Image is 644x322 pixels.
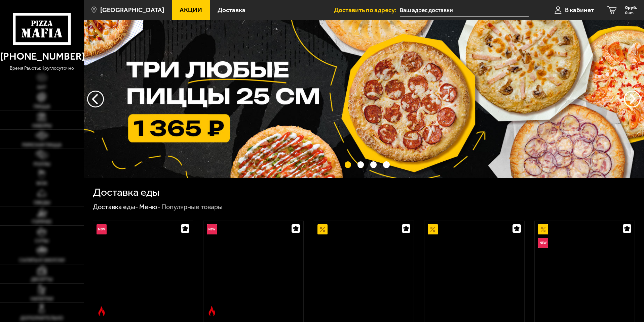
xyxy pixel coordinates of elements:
[180,7,202,13] span: Акции
[32,220,52,224] span: Горячее
[538,224,548,234] img: Акционный
[31,297,53,301] span: Напитки
[20,316,63,321] span: Дополнительно
[97,224,107,234] img: Новинка
[97,306,107,316] img: Острое блюдо
[345,161,351,168] button: точки переключения
[93,203,138,211] a: Доставка еды-
[624,91,641,107] button: предыдущий
[625,11,637,15] span: 0 шт.
[34,104,50,109] span: Пицца
[139,203,160,211] a: Меню-
[32,124,51,128] span: Наборы
[314,221,414,319] a: АкционныйАль-Шам 25 см (тонкое тесто)
[100,7,164,13] span: [GEOGRAPHIC_DATA]
[34,162,50,167] span: Роллы
[93,221,193,319] a: НовинкаОстрое блюдоРимская с креветками
[35,239,48,244] span: Супы
[207,224,217,234] img: Новинка
[383,161,389,168] button: точки переключения
[424,221,524,319] a: АкционныйПепперони 25 см (толстое с сыром)
[161,203,223,212] div: Популярные товары
[400,4,529,17] input: Ваш адрес доставки
[370,161,377,168] button: точки переключения
[565,7,594,13] span: В кабинет
[538,238,548,248] img: Новинка
[22,143,62,148] span: Римская пицца
[19,258,65,263] span: Салаты и закуски
[93,187,160,198] h1: Доставка еды
[37,85,46,90] span: Хит
[36,181,47,186] span: WOK
[535,221,635,319] a: АкционныйНовинкаВсё включено
[31,277,52,282] span: Десерты
[625,5,637,10] span: 0 руб.
[317,224,328,234] img: Акционный
[357,161,364,168] button: точки переключения
[334,7,400,13] span: Доставить по адресу:
[218,7,245,13] span: Доставка
[87,91,104,107] button: следующий
[203,221,303,319] a: НовинкаОстрое блюдоРимская с мясным ассорти
[207,306,217,316] img: Острое блюдо
[428,224,438,234] img: Акционный
[34,200,50,205] span: Обеды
